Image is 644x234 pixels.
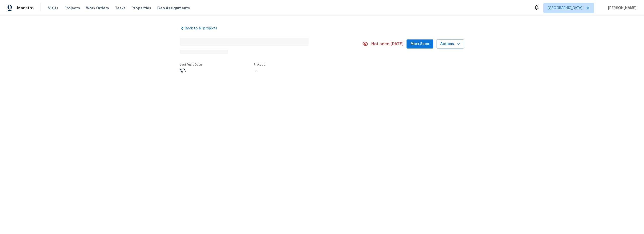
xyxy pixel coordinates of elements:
span: [PERSON_NAME] [606,6,636,11]
span: Geo Assignments [157,6,190,11]
button: Mark Seen [407,39,433,49]
span: Projects [64,6,80,11]
span: Maestro [17,6,34,11]
span: Actions [440,41,460,47]
a: Back to all projects [180,26,228,31]
span: Last Visit Date [180,63,202,66]
span: Visits [48,6,58,11]
span: Mark Seen [411,41,429,47]
button: Actions [436,39,464,49]
div: N/A [180,69,202,73]
span: Project [254,63,265,66]
span: Work Orders [86,6,109,11]
div: ... [254,69,350,73]
span: Not seen [DATE] [371,41,404,46]
span: Properties [132,6,151,11]
span: Tasks [115,6,126,10]
span: [GEOGRAPHIC_DATA] [548,6,582,11]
